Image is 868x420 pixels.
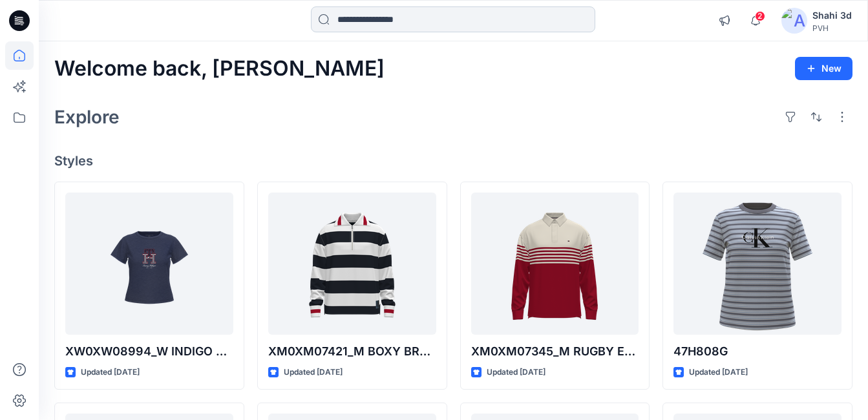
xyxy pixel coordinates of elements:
p: 47H808G [673,342,842,361]
h2: Welcome back, [PERSON_NAME] [54,57,385,81]
h2: Explore [54,107,120,127]
a: XW0XW08994_W INDIGO TH TEE_PROTO_V01 [65,193,233,335]
button: New [795,57,852,80]
p: Updated [DATE] [487,366,545,379]
p: XM0XM07345_M RUGBY ENG STRIPE LS POLO_PROTO_V02 [471,342,639,361]
p: Updated [DATE] [689,366,748,379]
div: PVH [812,23,852,33]
span: 2 [755,11,765,21]
a: XM0XM07345_M RUGBY ENG STRIPE LS POLO_PROTO_V02 [471,193,639,335]
div: Shahi 3d [812,8,852,23]
p: XW0XW08994_W INDIGO TH TEE_PROTO_V01 [65,342,233,361]
a: 47H808G [673,193,842,335]
a: XM0XM07421_M BOXY BRETON STRIPE HALF ZIP_PROTO_V01 [268,193,436,335]
p: Updated [DATE] [81,366,140,379]
p: XM0XM07421_M BOXY BRETON STRIPE HALF ZIP_PROTO_V01 [268,342,436,361]
img: avatar [781,8,807,34]
p: Updated [DATE] [284,366,343,379]
h4: Styles [54,153,852,169]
